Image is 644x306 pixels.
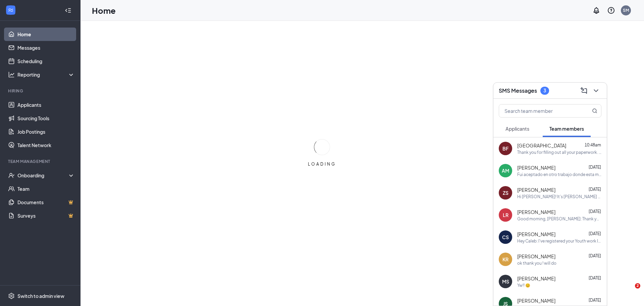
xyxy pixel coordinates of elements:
span: [DATE] [589,231,601,236]
a: Job Postings [17,125,75,138]
div: KR [502,256,508,263]
span: [DATE] [589,187,601,192]
a: Messages [17,41,75,54]
div: LOADING [305,161,339,167]
div: ZS [503,189,508,196]
a: Scheduling [17,54,75,68]
div: BF [502,145,508,152]
svg: Analysis [8,71,15,78]
a: Home [17,28,75,41]
span: [PERSON_NAME] [517,297,555,304]
span: [PERSON_NAME] [517,275,555,282]
div: MS [502,278,509,285]
span: [DATE] [589,298,601,303]
span: Team members [549,126,584,132]
div: 3 [543,88,546,93]
svg: ComposeMessage [580,87,588,95]
div: Hi [PERSON_NAME]! It's [PERSON_NAME] but please text me at [PHONE_NUMBER] and i can have your num... [517,194,601,200]
svg: UserCheck [8,172,15,179]
div: AM [502,167,509,174]
div: Fui aceptado en otro trabajo donde esta más cerca de mi casa y se acomoda más a mi horario [517,172,601,177]
div: Good morning, [PERSON_NAME]: Thank you for sending over your work permit number. I have registere... [517,216,601,222]
div: Hey Caleb: I've registered your Youth work ID#. Both you and your parents will be receiving an em... [517,238,601,244]
button: ComposeMessage [579,85,589,96]
span: [PERSON_NAME] [517,186,555,193]
span: [GEOGRAPHIC_DATA] [517,142,566,149]
span: [DATE] [589,209,601,214]
div: Thank you for filling out all your paperwork. I will also need a picture of your ID's to complete... [517,149,601,155]
a: Applicants [17,98,75,112]
span: Applicants [505,126,529,132]
iframe: Intercom live chat [621,283,637,299]
div: CS [502,234,509,241]
div: Switch to admin view [17,293,64,299]
span: [DATE] [589,165,601,170]
span: [DATE] [589,275,601,280]
svg: Settings [8,293,15,299]
div: Yw!! 😊 [517,282,530,288]
h1: Home [92,5,116,16]
span: [DATE] [589,253,601,258]
div: Reporting [17,71,75,78]
input: Search team member [499,104,579,117]
svg: Collapse [65,7,71,14]
svg: QuestionInfo [607,6,615,14]
button: ChevronDown [591,85,601,96]
a: Sourcing Tools [17,112,75,125]
span: 10:48am [585,142,601,147]
div: SM [623,7,629,13]
span: [PERSON_NAME] [517,164,555,171]
span: 2 [635,283,640,289]
a: Talent Network [17,138,75,152]
div: Hiring [8,88,73,94]
svg: MagnifyingGlass [592,108,597,114]
div: ok thank you ! will do [517,260,556,266]
div: LR [503,212,508,218]
h3: SMS Messages [499,87,537,94]
div: Onboarding [17,172,69,179]
span: [PERSON_NAME] [517,231,555,237]
a: DocumentsCrown [17,195,75,209]
span: [PERSON_NAME] [517,253,555,260]
a: Team [17,182,75,195]
span: [PERSON_NAME] [517,209,555,215]
svg: ChevronDown [592,87,600,95]
a: SurveysCrown [17,209,75,222]
svg: WorkstreamLogo [7,7,14,13]
svg: Notifications [592,6,600,14]
div: Team Management [8,159,73,164]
